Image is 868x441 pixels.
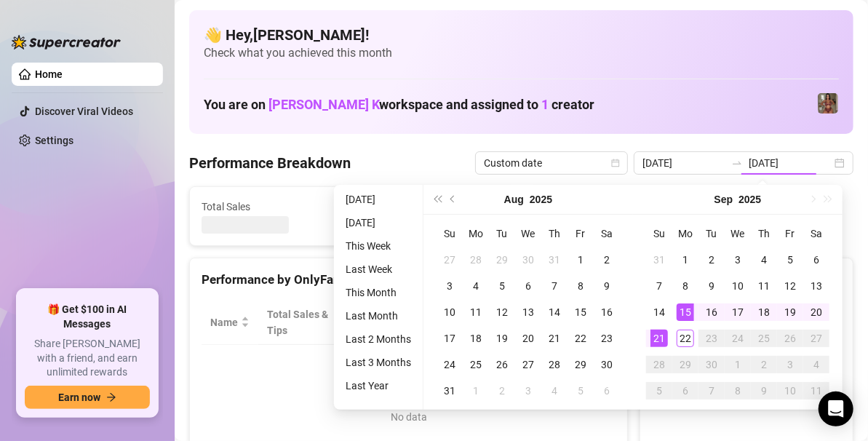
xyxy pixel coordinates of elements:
button: Earn nowarrow-right [25,386,150,409]
h4: 👋 Hey, [PERSON_NAME] ! [204,25,839,45]
span: arrow-right [106,392,116,402]
div: Performance by OnlyFans Creator [202,270,616,290]
div: Sales by OnlyFans Creator [652,270,841,290]
span: Active Chats [370,199,503,215]
th: Chat Conversion [519,301,616,345]
span: Chat Conversion [528,306,596,338]
h1: You are on workspace and assigned to creator [204,97,594,113]
th: Total Sales & Tips [258,301,350,345]
div: No data [216,409,601,425]
th: Name [202,301,258,345]
span: swap-right [731,157,743,169]
img: logo-BBDzfeDw.svg [12,35,121,49]
span: Earn now [58,392,100,403]
span: 🎁 Get $100 in AI Messages [25,303,150,331]
span: [PERSON_NAME] K [268,97,379,112]
span: Total Sales [202,199,334,215]
span: Sales / Hour [453,306,498,338]
h4: Performance Breakdown [189,153,351,173]
span: calendar [611,159,620,167]
img: Greek [818,93,838,114]
a: Settings [35,135,73,146]
span: Share [PERSON_NAME] with a friend, and earn unlimited rewards [25,337,150,380]
span: Total Sales & Tips [267,306,330,338]
span: Check what you achieved this month [204,45,839,61]
span: Custom date [484,152,619,174]
th: Sales / Hour [445,301,519,345]
a: Home [35,68,63,80]
input: Start date [642,155,725,171]
span: Messages Sent [540,199,672,215]
div: Est. Hours Worked [359,306,425,338]
div: Open Intercom Messenger [819,392,853,426]
span: to [731,157,743,169]
a: Discover Viral Videos [35,106,133,117]
span: Name [210,314,238,330]
input: End date [749,155,832,171]
span: 1 [541,97,549,112]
